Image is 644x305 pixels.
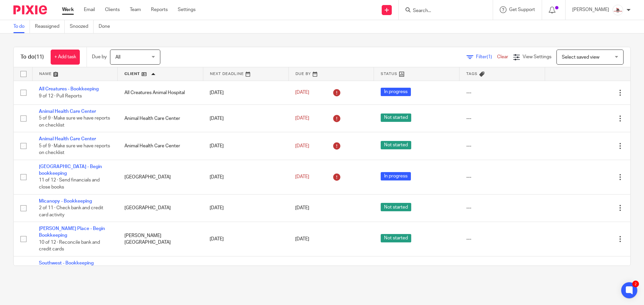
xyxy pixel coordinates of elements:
[39,206,103,217] span: 2 of 11 · Check bank and credit card activity
[92,54,107,60] p: Due by
[99,20,115,33] a: Done
[381,234,411,242] span: Not started
[632,281,639,287] div: 2
[412,8,473,14] input: Search
[13,20,30,33] a: To do
[178,6,196,13] a: Settings
[295,144,309,148] span: [DATE]
[118,160,203,194] td: [GEOGRAPHIC_DATA]
[115,55,120,60] span: All
[203,104,288,132] td: [DATE]
[381,172,411,180] span: In progress
[39,87,99,91] a: All Creatures - Bookkeeping
[466,174,538,180] div: ---
[203,256,288,291] td: [DATE]
[105,6,120,13] a: Clients
[203,160,288,194] td: [DATE]
[523,55,551,59] span: View Settings
[62,6,74,13] a: Work
[118,194,203,222] td: [GEOGRAPHIC_DATA]
[35,54,44,60] span: (11)
[572,6,609,13] p: [PERSON_NAME]
[70,20,94,33] a: Snoozed
[39,178,100,190] span: 11 of 12 · Send financials and close books
[118,81,203,104] td: All Creatures Animal Hospital
[487,55,492,59] span: (1)
[35,20,65,33] a: Reassigned
[118,222,203,256] td: [PERSON_NAME][GEOGRAPHIC_DATA]
[466,115,538,122] div: ---
[39,199,92,204] a: Micanopy - Bookkeeping
[39,240,100,252] span: 10 of 12 · Reconcile bank and credit cards
[466,72,478,76] span: Tags
[130,6,141,13] a: Team
[476,55,497,59] span: Filter
[39,144,110,155] span: 5 of 9 · Make sure we have reports on checklist
[381,113,411,122] span: Not started
[39,164,102,176] a: [GEOGRAPHIC_DATA] - Begin bookkeeping
[295,90,309,95] span: [DATE]
[381,141,411,149] span: Not started
[39,137,96,141] a: Animal Health Care Center
[295,175,309,179] span: [DATE]
[39,226,105,238] a: [PERSON_NAME] Place - Begin Bookkeeping
[295,206,309,210] span: [DATE]
[295,116,309,121] span: [DATE]
[466,89,538,96] div: ---
[39,116,110,128] span: 5 of 9 · Make sure we have reports on checklist
[466,205,538,211] div: ---
[118,104,203,132] td: Animal Health Care Center
[118,132,203,160] td: Animal Health Care Center
[203,194,288,222] td: [DATE]
[118,256,203,291] td: [GEOGRAPHIC_DATA]
[203,222,288,256] td: [DATE]
[84,6,95,13] a: Email
[562,55,599,60] span: Select saved view
[51,50,80,65] a: + Add task
[39,109,96,114] a: Animal Health Care Center
[466,236,538,242] div: ---
[203,132,288,160] td: [DATE]
[39,94,82,98] span: 9 of 12 · Pull Reports
[20,54,44,61] h1: To do
[509,7,535,12] span: Get Support
[151,6,168,13] a: Reports
[497,55,508,59] a: Clear
[39,261,94,265] a: Southwest - Bookkeeping
[13,5,47,14] img: Pixie
[466,143,538,149] div: ---
[381,203,411,211] span: Not started
[381,88,411,96] span: In progress
[295,237,309,241] span: [DATE]
[203,81,288,104] td: [DATE]
[612,5,623,15] img: EtsyProfilePhoto.jpg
